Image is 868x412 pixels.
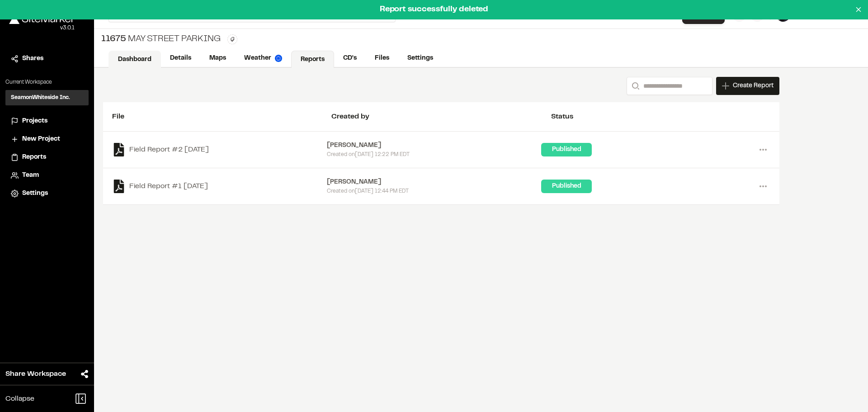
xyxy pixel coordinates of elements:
[22,152,46,162] span: Reports
[11,189,83,199] a: Settings
[366,50,398,67] a: Files
[327,141,542,151] div: [PERSON_NAME]
[291,51,334,68] a: Reports
[101,33,126,46] span: 11675
[101,33,220,46] div: May Street Parking
[22,116,47,126] span: Projects
[327,187,542,195] div: Created on [DATE] 12:44 PM EDT
[11,94,70,102] h3: SeamonWhiteside Inc.
[227,34,237,44] button: Edit Tags
[11,54,83,64] a: Shares
[327,177,542,187] div: [PERSON_NAME]
[112,180,327,193] a: Field Report #1 [DATE]
[5,393,34,404] span: Collapse
[5,369,66,379] span: Share Workspace
[22,170,39,180] span: Team
[733,81,774,91] span: Create Report
[22,134,60,144] span: New Project
[161,50,200,67] a: Details
[541,180,592,193] div: Published
[11,152,83,162] a: Reports
[627,77,643,95] button: Search
[108,51,161,68] a: Dashboard
[22,189,48,199] span: Settings
[541,143,592,156] div: Published
[11,170,83,180] a: Team
[11,134,83,144] a: New Project
[5,78,89,86] p: Current Workspace
[551,111,770,122] div: Status
[112,143,327,156] a: Field Report #2 [DATE]
[327,151,542,159] div: Created on [DATE] 12:22 PM EDT
[398,50,442,67] a: Settings
[235,50,291,67] a: Weather
[275,55,282,62] img: precipai.png
[331,111,551,122] div: Created by
[22,54,43,64] span: Shares
[112,111,331,122] div: File
[200,50,235,67] a: Maps
[9,24,75,32] div: Oh geez...please don't...
[334,50,366,67] a: CD's
[11,116,83,126] a: Projects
